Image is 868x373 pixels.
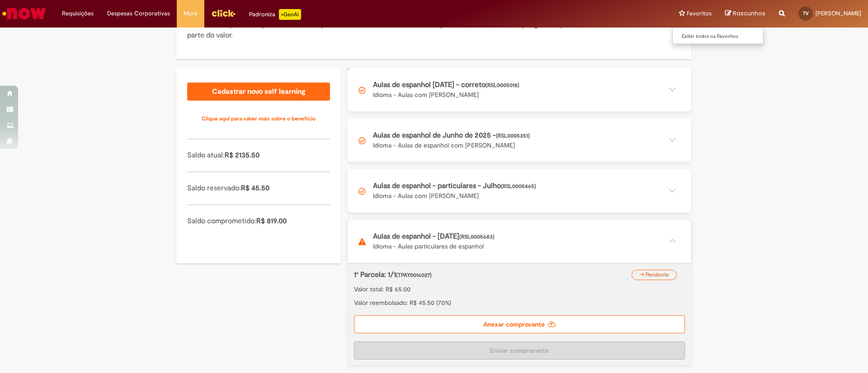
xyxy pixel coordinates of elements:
[354,315,685,333] label: Anexar comprovante
[187,183,330,193] p: Saldo reservado:
[646,271,669,278] span: Pendente
[354,285,685,294] p: Valor total: R$ 65.00
[1,5,47,23] img: ServiceNow
[187,150,330,161] p: Saldo atual:
[687,9,712,18] span: Favoritos
[107,9,170,18] span: Despesas Corporativas
[279,9,301,20] p: +GenAi
[225,151,259,160] span: R$ 2135.50
[184,9,198,18] span: More
[396,272,432,279] span: (TPAY0016027)
[733,9,765,18] span: Rascunhos
[256,216,287,226] span: R$ 819.00
[354,298,685,307] p: Valor reembolsado: R$ 45.50 (70%)
[187,216,330,226] p: Saldo comprometido:
[187,83,330,101] a: Cadastrar novo self learning
[672,27,764,44] ul: Favoritos
[816,9,861,17] span: [PERSON_NAME]
[249,9,301,20] div: Padroniza
[241,184,269,193] span: R$ 45.50
[354,270,637,280] p: 1ª Parcela: 1/1
[673,32,772,41] a: Exibir todos os Favoritos
[187,110,330,128] a: Clique aqui para saber mais sobre o benefício
[725,9,765,18] a: Rascunhos
[803,10,809,16] span: TV
[62,9,94,18] span: Requisições
[211,6,236,20] img: click_logo_yellow_360x200.png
